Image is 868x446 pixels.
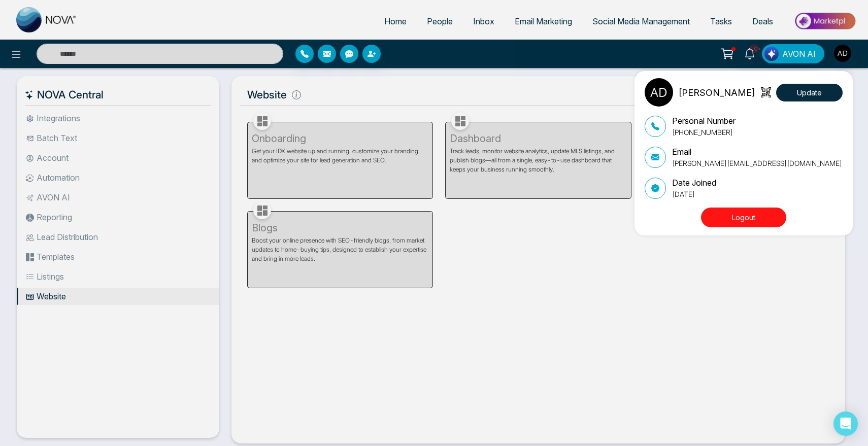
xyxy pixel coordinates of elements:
[672,177,716,189] p: Date Joined
[672,127,736,138] p: [PHONE_NUMBER]
[776,84,843,101] button: Update
[672,115,736,127] p: Personal Number
[672,189,716,199] p: [DATE]
[678,86,755,99] p: [PERSON_NAME]
[833,411,858,436] div: Open Intercom Messenger
[672,146,842,158] p: Email
[672,158,842,168] p: [PERSON_NAME][EMAIL_ADDRESS][DOMAIN_NAME]
[701,208,786,227] button: Logout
